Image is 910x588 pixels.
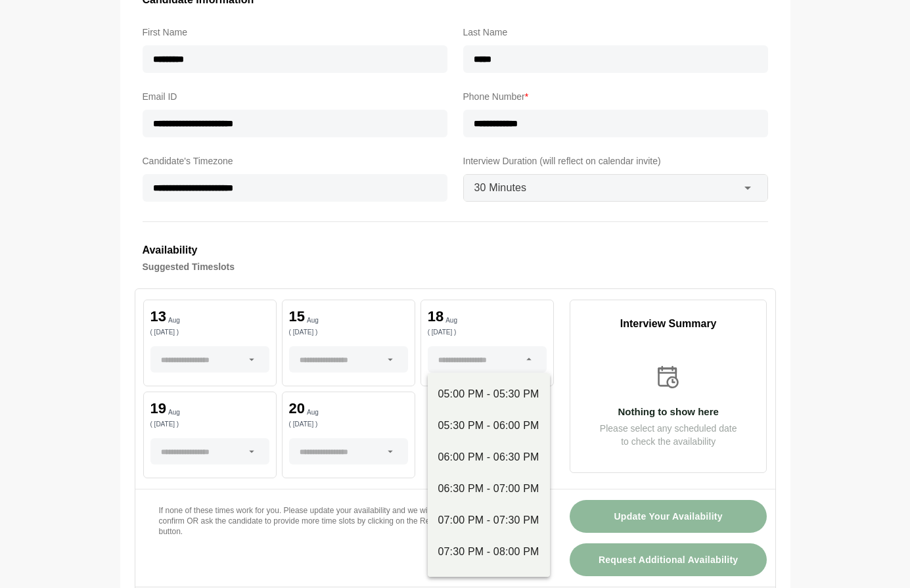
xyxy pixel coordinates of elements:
p: Aug [307,409,319,416]
p: Interview Summary [570,316,767,332]
label: Candidate's Timezone [143,153,447,169]
p: 13 [150,309,166,324]
p: ( [DATE] ) [150,329,269,336]
p: Please select any scheduled date to check the availability [570,422,767,448]
p: 18 [428,309,444,324]
h3: Availability [143,242,768,259]
p: ( [DATE] ) [289,421,408,428]
p: ( [DATE] ) [289,329,408,336]
label: Email ID [143,89,447,104]
button: Request Additional Availability [570,543,767,576]
p: 15 [289,309,305,324]
label: Interview Duration (will reflect on calendar invite) [463,153,768,169]
p: ( [DATE] ) [150,421,269,428]
p: Aug [168,317,180,324]
p: Aug [168,409,180,416]
p: If none of these times work for you. Please update your availability and we will share it with yo... [159,505,538,537]
label: Phone Number [463,89,768,104]
label: First Name [143,24,447,40]
p: 20 [289,401,305,416]
button: Update Your Availability [570,500,767,533]
span: 30 Minutes [474,179,527,196]
h4: Suggested Timeslots [143,259,768,275]
p: Aug [445,317,457,324]
p: Aug [307,317,319,324]
p: ( [DATE] ) [428,329,547,336]
p: 19 [150,401,166,416]
label: Last Name [463,24,768,40]
img: calender [654,363,682,391]
p: Nothing to show here [570,407,767,417]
